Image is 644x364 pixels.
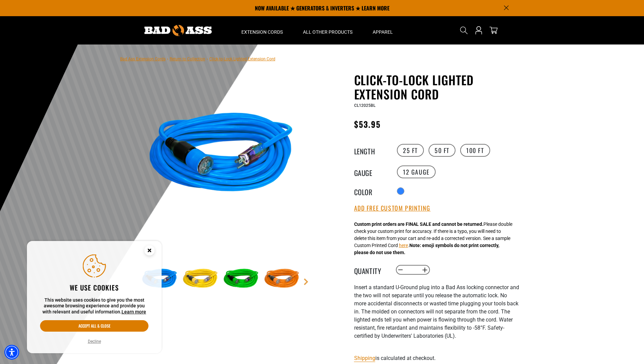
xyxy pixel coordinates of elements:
[241,29,283,35] span: Extension Cords
[122,309,146,314] a: This website uses cookies to give you the most awesome browsing experience and provide you with r...
[120,57,166,61] a: Bad Ass Extension Cords
[170,57,205,61] a: Return to Collection
[429,144,455,157] label: 50 FT
[40,283,148,292] h2: We use cookies
[363,16,403,44] summary: Apparel
[209,57,275,61] span: Click-to-Lock Lighted Extension Cord
[354,355,375,361] a: Shipping
[354,187,388,195] legend: Color
[354,243,499,255] strong: Note: emoji symbols do not print correctly, please do not use them.
[354,221,512,256] div: Please double check your custom print for accuracy. If there is a typo, you will need to delete t...
[222,260,261,299] img: green
[397,144,424,157] label: 25 FT
[40,320,148,332] button: Accept all & close
[460,144,490,157] label: 100 FT
[354,168,388,176] legend: Gauge
[262,260,301,299] img: orange
[354,146,388,155] legend: Length
[140,74,302,237] img: blue
[181,260,220,299] img: yellow
[354,205,431,212] button: Add Free Custom Printing
[231,16,293,44] summary: Extension Cords
[4,345,19,360] div: Accessibility Menu
[354,118,381,130] span: $53.95
[354,284,519,339] span: nsert a standard U-Ground plug into a Bad Ass locking connector and the two will not separate unt...
[120,55,275,63] nav: breadcrumbs
[354,103,375,108] span: CL12025BL
[86,338,103,345] button: Decline
[293,16,363,44] summary: All Other Products
[354,73,519,101] h1: Click-to-Lock Lighted Extension Cord
[207,57,208,61] span: ›
[397,165,436,178] label: 12 Gauge
[303,278,309,285] a: Next
[144,25,212,36] img: Bad Ass Extension Cords
[459,25,469,36] summary: Search
[167,57,168,61] span: ›
[354,283,519,348] div: I
[303,29,352,35] span: All Other Products
[27,241,162,354] aside: Cookie Consent
[354,221,483,227] strong: Custom print orders are FINAL SALE and cannot be returned.
[399,242,408,249] button: here
[354,354,519,363] div: is calculated at checkout.
[354,266,388,274] label: Quantity
[40,297,148,315] p: This website uses cookies to give you the most awesome browsing experience and provide you with r...
[373,29,393,35] span: Apparel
